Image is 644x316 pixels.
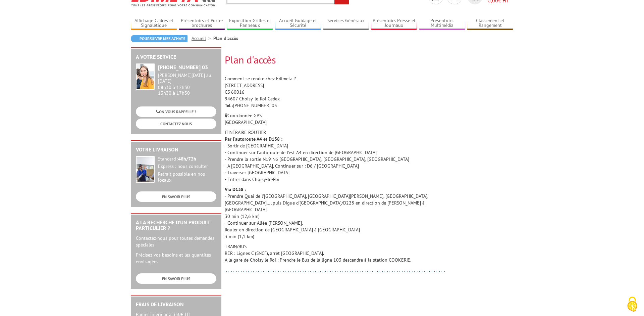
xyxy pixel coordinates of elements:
[179,18,225,29] a: Présentoirs et Porte-brochures
[225,136,282,142] strong: Par l'autoroute A4 et D138 :
[192,35,213,41] a: Accueil
[136,191,216,202] a: EN SAVOIR PLUS
[158,164,216,170] div: Express : nous consulter
[323,18,369,29] a: Services Généraux
[136,63,155,90] img: widget-service.jpg
[131,35,187,42] a: Poursuivre mes achats
[419,18,465,29] a: Présentoirs Multimédia
[225,54,445,65] h2: Plan d'accès
[213,35,238,42] li: Plan d'accès
[275,18,321,29] a: Accueil Guidage et Sécurité
[158,73,216,84] div: [PERSON_NAME][DATE] au [DATE]
[621,293,644,316] button: Cookies (fenêtre modale)
[158,73,216,96] div: 08h30 à 12h30 13h30 à 17h30
[136,156,155,183] img: widget-livraison.jpg
[624,296,641,313] img: Cookies (fenêtre modale)
[467,18,513,29] a: Classement et Rangement
[136,235,216,248] p: Contactez-nous pour toutes demandes spéciales
[136,54,216,60] h2: A votre service
[225,129,445,183] p: ITINÉRAIRE ROUTIER - Sortir de [GEOGRAPHIC_DATA] - Continuer sur l’autoroute de l’est A4 en direc...
[136,252,216,265] p: Précisez vos besoins et les quantités envisagées
[158,156,216,162] div: Standard :
[158,64,208,71] strong: [PHONE_NUMBER] 03
[136,220,216,231] h2: A la recherche d'un produit particulier ?
[371,18,417,29] a: Présentoirs Presse et Journaux
[225,75,445,109] p: Comment se rendre chez Edimeta ? [STREET_ADDRESS] CS 60016 94607 Choisy-le-Roi Cedex [PHONE_NUMBE...
[225,102,233,108] strong: Tel :
[225,186,246,192] strong: Via D138 :
[225,243,445,263] p: TRAIN/BUS RER : Lignes C (SNCF), arrêt [GEOGRAPHIC_DATA]. A la gare de Choisy le Roi : Prendre le...
[136,147,216,153] h2: Votre livraison
[136,273,216,284] a: EN SAVOIR PLUS
[136,106,216,117] a: ON VOUS RAPPELLE ?
[136,302,216,308] h2: Frais de Livraison
[131,18,177,29] a: Affichage Cadres et Signalétique
[225,112,445,126] p: Coordonnée GPS [GEOGRAPHIC_DATA]
[178,156,196,162] strong: 48h/72h
[136,119,216,129] a: CONTACTEZ-NOUS
[225,186,445,240] p: - Prendre Quai de l'[GEOGRAPHIC_DATA], [GEOGRAPHIC_DATA][PERSON_NAME], [GEOGRAPHIC_DATA], [GEOGRA...
[227,18,273,29] a: Exposition Grilles et Panneaux
[158,171,216,183] div: Retrait possible en nos locaux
